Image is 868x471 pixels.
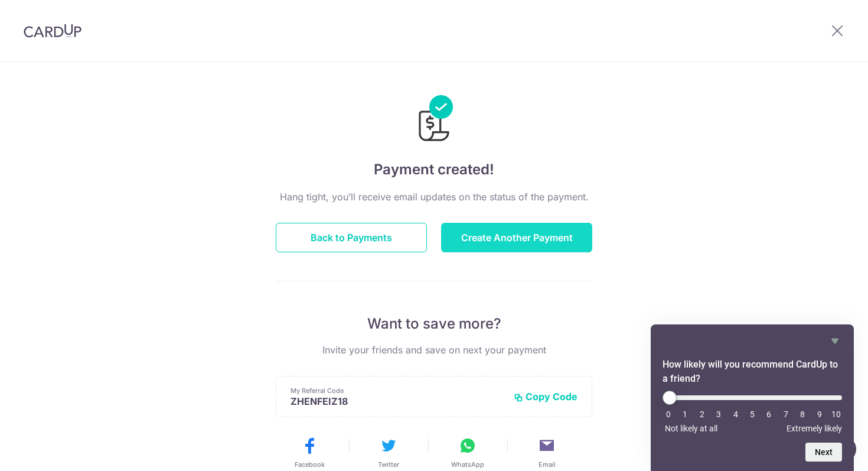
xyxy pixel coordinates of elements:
button: Hide survey [828,334,842,348]
li: 3 [713,410,725,419]
span: Email [539,460,556,469]
p: Want to save more? [276,314,592,333]
li: 6 [763,410,775,419]
li: 2 [696,410,708,419]
button: WhatsApp [433,436,502,469]
div: How likely will you recommend CardUp to a friend? Select an option from 0 to 10, with 0 being Not... [663,334,842,462]
h2: How likely will you recommend CardUp to a friend? Select an option from 0 to 10, with 0 being Not... [663,358,842,386]
button: Twitter [354,436,423,469]
li: 1 [679,410,691,419]
button: Create Another Payment [441,223,592,252]
div: How likely will you recommend CardUp to a friend? Select an option from 0 to 10, with 0 being Not... [663,391,842,433]
p: My Referral Code [291,386,504,395]
p: Hang tight, you’ll receive email updates on the status of the payment. [276,190,592,204]
p: Invite your friends and save on next your payment [276,343,592,357]
li: 5 [746,410,758,419]
button: Facebook [275,436,344,469]
span: Twitter [378,460,399,469]
img: CardUp [24,24,81,38]
span: Facebook [295,460,325,469]
button: Back to Payments [276,223,427,252]
li: 7 [780,410,792,419]
button: Next question [805,443,842,462]
span: Help [27,8,51,19]
li: 0 [663,410,674,419]
h4: Payment created! [276,159,592,180]
span: Extremely likely [787,424,842,433]
button: Email [512,436,582,469]
li: 8 [797,410,808,419]
li: 4 [730,410,742,419]
span: WhatsApp [451,460,484,469]
img: Payments [415,95,453,145]
p: ZHENFEIZ18 [291,395,504,407]
li: 9 [814,410,825,419]
li: 10 [830,410,842,419]
button: Copy Code [514,391,577,402]
span: Not likely at all [665,424,717,433]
